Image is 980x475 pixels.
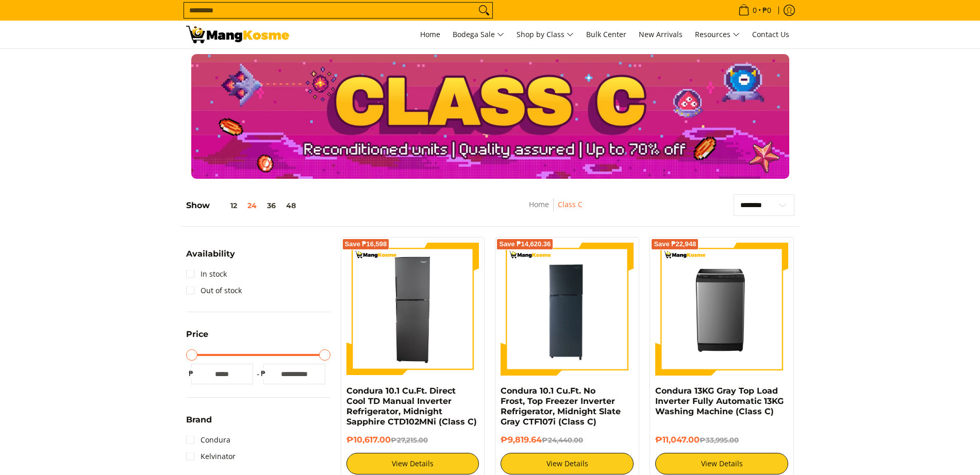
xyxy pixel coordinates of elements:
[186,368,196,379] span: ₱
[262,201,281,210] button: 36
[210,201,242,210] button: 12
[501,386,621,427] a: Condura 10.1 Cu.Ft. No Frost, Top Freezer Inverter Refrigerator, Midnight Slate Gray CTF107i (Cla...
[529,199,549,209] a: Home
[186,250,235,258] span: Availability
[186,416,212,432] summary: Open
[281,201,301,210] button: 48
[345,241,387,247] span: Save ₱16,598
[466,198,646,222] nav: Breadcrumbs
[751,7,758,14] span: 0
[655,243,788,376] img: Condura 13KG Gray Top Load Inverter Fully Automatic 13KG Washing Machine (Class C)
[655,435,788,445] h6: ₱11,047.00
[655,386,784,416] a: Condura 13KG Gray Top Load Inverter Fully Automatic 13KG Washing Machine (Class C)
[695,28,740,41] span: Resources
[186,282,242,299] a: Out of stock
[420,29,440,39] span: Home
[501,435,634,445] h6: ₱9,819.64
[700,436,739,444] del: ₱33,995.00
[586,29,626,39] span: Bulk Center
[346,386,477,427] a: Condura 10.1 Cu.Ft. Direct Cool TD Manual Inverter Refrigerator, Midnight Sapphire CTD102MNi (Cla...
[391,436,428,444] del: ₱27,215.00
[581,21,632,48] a: Bulk Center
[346,435,479,445] h6: ₱10,617.00
[501,243,634,376] img: Condura 10.1 Cu.Ft. No Frost, Top Freezer Inverter Refrigerator, Midnight Slate Gray CTF107i (Cla...
[499,241,551,247] span: Save ₱14,620.36
[300,21,794,48] nav: Main Menu
[186,266,227,282] a: In stock
[747,21,794,48] a: Contact Us
[186,448,236,465] a: Kelvinator
[542,436,583,444] del: ₱24,440.00
[186,250,235,266] summary: Open
[634,21,688,48] a: New Arrivals
[761,7,773,14] span: ₱0
[186,200,301,211] h5: Show
[186,416,212,424] span: Brand
[186,26,289,43] img: Class C Home &amp; Business Appliances: Up to 70% Off l Mang Kosme
[186,330,208,338] span: Price
[655,453,788,474] a: View Details
[186,330,208,346] summary: Open
[752,29,789,39] span: Contact Us
[501,453,634,474] a: View Details
[639,29,683,39] span: New Arrivals
[476,3,492,18] button: Search
[735,5,774,16] span: •
[415,21,445,48] a: Home
[511,21,579,48] a: Shop by Class
[654,241,696,247] span: Save ₱22,948
[517,28,574,41] span: Shop by Class
[558,199,583,209] a: Class C
[186,432,230,448] a: Condura
[242,201,262,210] button: 24
[346,453,479,474] a: View Details
[690,21,745,48] a: Resources
[453,28,504,41] span: Bodega Sale
[346,243,479,376] img: Condura 10.1 Cu.Ft. Direct Cool TD Manual Inverter Refrigerator, Midnight Sapphire CTD102MNi (Cla...
[258,368,269,379] span: ₱
[447,21,509,48] a: Bodega Sale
